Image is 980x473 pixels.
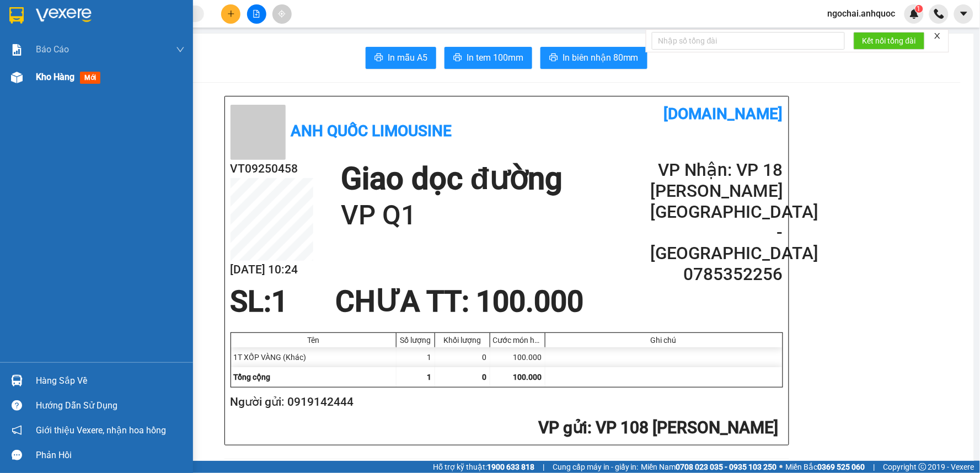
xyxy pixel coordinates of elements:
[664,105,783,123] b: [DOMAIN_NAME]
[11,72,23,83] img: warehouse-icon
[909,9,919,19] img: icon-new-feature
[291,122,452,140] b: Anh Quốc Limousine
[341,160,563,198] h1: Giao dọc đường
[540,47,647,69] button: printerIn biên nhận 80mm
[329,285,591,318] div: CHƯA TT : 100.000
[36,397,185,414] div: Hướng dẫn sử dụng
[919,463,927,471] span: copyright
[435,347,490,367] div: 0
[231,393,779,411] h2: Người gửi: 0919142444
[490,347,545,367] div: 100.000
[12,400,22,411] span: question-circle
[652,32,845,50] input: Nhập số tổng đài
[487,463,534,471] strong: 1900 633 818
[388,51,427,64] span: In mẫu A5
[818,463,865,471] strong: 0369 525 060
[676,463,777,471] strong: 0708 023 035 - 0935 103 250
[105,9,217,76] div: VP 18 [PERSON_NAME][GEOGRAPHIC_DATA] - [GEOGRAPHIC_DATA]
[427,373,432,381] span: 1
[934,32,941,40] span: close
[915,5,923,13] sup: 1
[227,10,235,18] span: plus
[341,198,563,233] h1: VP Q1
[453,53,462,63] span: printer
[819,7,904,20] span: ngochai.anhquoc
[9,7,24,24] img: logo-vxr
[954,4,973,24] button: caret-down
[9,10,26,22] span: Gửi:
[272,4,292,24] button: aim
[36,373,185,389] div: Hàng sắp về
[917,5,921,13] span: 1
[9,36,98,51] div: 0919142444
[874,461,875,473] span: |
[780,465,783,469] span: ⚪️
[438,336,487,345] div: Khối lượng
[399,336,432,345] div: Số lượng
[231,261,313,279] h2: [DATE] 10:24
[553,461,639,473] span: Cung cấp máy in - giấy in:
[483,373,487,381] span: 0
[231,284,272,319] span: SL:
[9,9,98,36] div: VP 108 [PERSON_NAME]
[366,47,436,69] button: printerIn mẫu A5
[493,336,542,345] div: Cước món hàng
[959,9,969,19] span: caret-down
[433,461,534,473] span: Hỗ trợ kỹ thuật:
[36,447,185,464] div: Phản hồi
[105,76,217,91] div: 0785352256
[105,10,132,22] span: Nhận:
[397,347,435,367] div: 1
[176,45,185,54] span: down
[650,160,783,264] h2: VP Nhận: VP 18 [PERSON_NAME][GEOGRAPHIC_DATA] - [GEOGRAPHIC_DATA]
[231,347,397,367] div: 1T XỐP VÀNG (Khác)
[80,72,100,84] span: mới
[563,51,639,64] span: In biên nhận 80mm
[11,375,23,386] img: warehouse-icon
[231,417,779,439] h2: : VP 108 [PERSON_NAME]
[36,72,74,82] span: Kho hàng
[272,284,288,319] span: 1
[253,10,260,18] span: file-add
[221,4,240,24] button: plus
[934,9,944,19] img: phone-icon
[513,373,542,381] span: 100.000
[854,32,925,50] button: Kết nối tổng đài
[549,53,558,63] span: printer
[650,264,783,285] h2: 0785352256
[36,423,166,437] span: Giới thiệu Vexere, nhận hoa hồng
[467,51,523,64] span: In tem 100mm
[863,35,916,47] span: Kết nối tổng đài
[36,42,69,56] span: Báo cáo
[234,336,393,345] div: Tên
[11,44,23,56] img: solution-icon
[641,461,777,473] span: Miền Nam
[445,47,532,69] button: printerIn tem 100mm
[247,4,266,24] button: file-add
[539,418,588,437] span: VP gửi
[12,450,22,460] span: message
[231,160,313,178] h2: VT09250458
[374,53,383,63] span: printer
[543,461,544,473] span: |
[278,10,286,18] span: aim
[12,425,22,436] span: notification
[234,373,271,381] span: Tổng cộng
[548,336,780,345] div: Ghi chú
[786,461,865,473] span: Miền Bắc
